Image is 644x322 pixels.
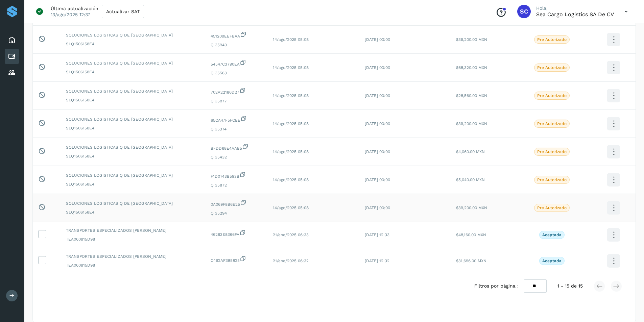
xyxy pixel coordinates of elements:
[365,232,389,237] span: [DATE] 12:33
[365,258,389,263] span: [DATE] 12:32
[66,32,200,38] span: SOLUCIONES LOGISTICAS Q DE [GEOGRAPHIC_DATA]
[211,42,262,48] span: Q 35940
[456,93,487,98] span: $28,560.00 MXN
[273,149,309,154] span: 14/ago/2025 05:08
[66,144,200,150] span: SOLUCIONES LOGISTICAS Q DE [GEOGRAPHIC_DATA]
[273,205,309,210] span: 14/ago/2025 05:08
[273,93,309,98] span: 14/ago/2025 05:08
[66,209,200,215] span: SLQ1506158E4
[66,60,200,66] span: SOLUCIONES LOGISTICAS Q DE [GEOGRAPHIC_DATA]
[365,177,390,182] span: [DATE] 00:00
[536,11,614,18] p: Sea Cargo Logistics SA de CV
[66,41,200,47] span: SLQ1506158E4
[456,121,487,126] span: $39,200.00 MXN
[211,87,262,95] span: 702A22186D27
[456,205,487,210] span: $39,200.00 MXN
[5,33,19,48] div: Inicio
[365,65,390,70] span: [DATE] 00:00
[211,70,262,76] span: Q 35563
[537,177,567,182] p: Pre Autorizado
[211,182,262,188] span: Q 35872
[365,205,390,210] span: [DATE] 00:00
[211,126,262,132] span: Q 35374
[273,232,309,237] span: 21/ene/2025 06:33
[537,121,567,126] p: Pre Autorizado
[456,232,486,237] span: $48,160.00 MXN
[211,59,262,67] span: 54547C3790EA
[66,125,200,131] span: SLQ1506158E4
[273,258,309,263] span: 21/ene/2025 06:32
[66,69,200,75] span: SLQ1506158E4
[211,199,262,207] span: 0A069F8B6E25
[273,65,309,70] span: 14/ago/2025 05:08
[66,253,200,259] span: TRANSPORTES ESPECIALIZADOS [PERSON_NAME]
[106,9,140,14] span: Actualizar SAT
[211,229,262,238] span: 46263E8366FA
[456,65,487,70] span: $68,320.00 MXN
[211,171,262,179] span: F1D0743B593B
[537,65,567,70] p: Pre Autorizado
[474,282,519,290] span: Filtros por página :
[211,98,262,104] span: Q 35877
[211,143,262,151] span: BFDD68E4AAB5
[211,115,262,123] span: 65CA47F5FCEE
[273,177,309,182] span: 14/ago/2025 05:08
[537,37,567,42] p: Pre Autorizado
[51,5,98,11] p: Última actualización
[456,37,487,42] span: $39,200.00 MXN
[273,121,309,126] span: 14/ago/2025 05:08
[211,154,262,160] span: Q 35432
[273,37,309,42] span: 14/ago/2025 05:08
[542,258,562,263] p: Aceptada
[365,93,390,98] span: [DATE] 00:00
[537,149,567,154] p: Pre Autorizado
[66,153,200,159] span: SLQ1506158E4
[365,121,390,126] span: [DATE] 00:00
[365,149,390,154] span: [DATE] 00:00
[365,37,390,42] span: [DATE] 00:00
[102,5,144,18] button: Actualizar SAT
[456,258,486,263] span: $31,696.00 MXN
[51,11,90,18] p: 13/ago/2025 12:37
[66,116,200,122] span: SOLUCIONES LOGISTICAS Q DE [GEOGRAPHIC_DATA]
[211,210,262,216] span: Q 35294
[66,97,200,103] span: SLQ1506158E4
[211,255,262,264] span: C492AF385825
[66,200,200,206] span: SOLUCIONES LOGISTICAS Q DE [GEOGRAPHIC_DATA]
[5,49,19,64] div: Cuentas por pagar
[536,5,614,11] p: Hola,
[456,177,485,182] span: $5,040.00 MXN
[537,93,567,98] p: Pre Autorizado
[211,31,262,39] span: 451209EEFBAA
[456,149,485,154] span: $4,060.00 MXN
[66,236,200,242] span: TEA060915D98
[557,282,583,290] span: 1 - 15 de 15
[66,262,200,268] span: TEA060915D98
[542,232,562,237] p: Aceptada
[66,227,200,233] span: TRANSPORTES ESPECIALIZADOS [PERSON_NAME]
[66,88,200,94] span: SOLUCIONES LOGISTICAS Q DE [GEOGRAPHIC_DATA]
[5,65,19,80] div: Proveedores
[66,181,200,187] span: SLQ1506158E4
[537,205,567,210] p: Pre Autorizado
[66,172,200,178] span: SOLUCIONES LOGISTICAS Q DE [GEOGRAPHIC_DATA]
